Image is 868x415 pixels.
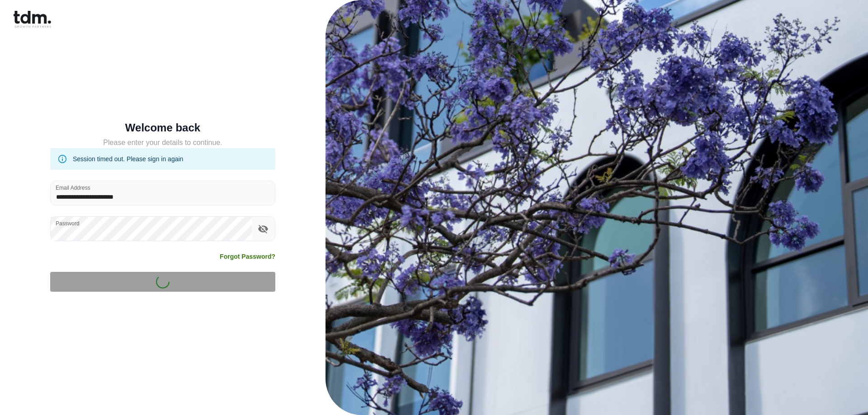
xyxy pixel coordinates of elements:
h5: Welcome back [50,123,275,132]
a: Forgot Password? [220,252,275,261]
label: Email Address [56,184,90,191]
button: toggle password visibility [255,221,271,237]
h5: Please enter your details to continue. [50,137,275,148]
label: Password [56,219,80,227]
div: Session timed out. Please sign in again [73,151,183,167]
